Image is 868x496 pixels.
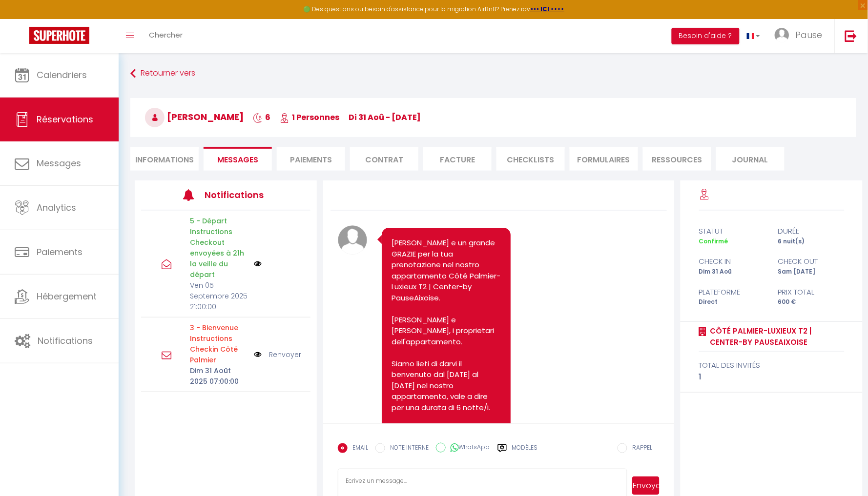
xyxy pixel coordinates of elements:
div: Prix total [772,286,851,298]
li: Facture [423,147,492,171]
img: NO IMAGE [254,349,262,360]
a: >>> ICI <<<< [531,5,565,13]
button: Envoyer [632,476,660,495]
img: avatar.png [338,225,367,255]
li: Contrat [350,147,418,171]
span: Messages [217,154,258,165]
button: Besoin d'aide ? [672,28,740,44]
a: Côté Palmier-Luxieux T2 | Center-by PauseAixoise [707,325,845,348]
label: EMAIL [348,443,368,454]
span: Analytics [37,201,76,214]
img: ... [775,28,789,42]
div: Sam [DATE] [772,267,851,277]
div: total des invités [699,359,845,371]
img: logout [845,30,857,42]
li: Journal [716,147,785,171]
a: ... Pause [767,19,835,53]
span: Confirmé [699,237,728,245]
div: 6 nuit(s) [772,237,851,246]
p: Dim 31 Août 2025 07:00:00 [190,365,248,387]
label: WhatsApp [446,443,490,454]
label: RAPPEL [627,443,652,454]
p: 5 - Départ Instructions Checkout envoyées à 21h la veille du départ [190,216,248,280]
span: Messages [37,157,81,169]
img: Super Booking [29,27,89,44]
li: Ressources [643,147,711,171]
span: Réservations [37,113,93,125]
div: 600 € [772,298,851,307]
li: CHECKLISTS [496,147,565,171]
li: Informations [130,147,199,171]
p: Motif d'échec d'envoi [190,322,248,365]
p: Ven 05 Septembre 2025 21:00:00 [190,280,248,312]
div: check in [693,256,772,267]
div: statut [693,225,772,237]
a: Renvoyer [269,349,301,360]
span: 6 [253,112,270,123]
img: NO IMAGE [254,260,262,268]
span: Calendriers [37,69,87,81]
span: Paiements [37,246,83,258]
span: Pause [796,29,823,41]
div: Direct [693,298,772,307]
label: Modèles [512,443,538,460]
li: FORMULAIRES [570,147,638,171]
span: di 31 Aoû - [DATE] [349,112,421,123]
div: check out [772,256,851,267]
span: 1 Personnes [280,112,339,123]
a: Chercher [142,19,190,53]
span: Notifications [38,335,93,347]
span: Hébergement [37,290,97,302]
span: [PERSON_NAME] [145,111,244,123]
div: Dim 31 Aoû [693,267,772,277]
li: Paiements [277,147,345,171]
div: 1 [699,371,845,383]
label: NOTE INTERNE [385,443,429,454]
div: Plateforme [693,286,772,298]
span: Chercher [149,30,183,40]
h3: Notifications [205,184,275,206]
div: durée [772,225,851,237]
a: Retourner vers [130,65,856,82]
